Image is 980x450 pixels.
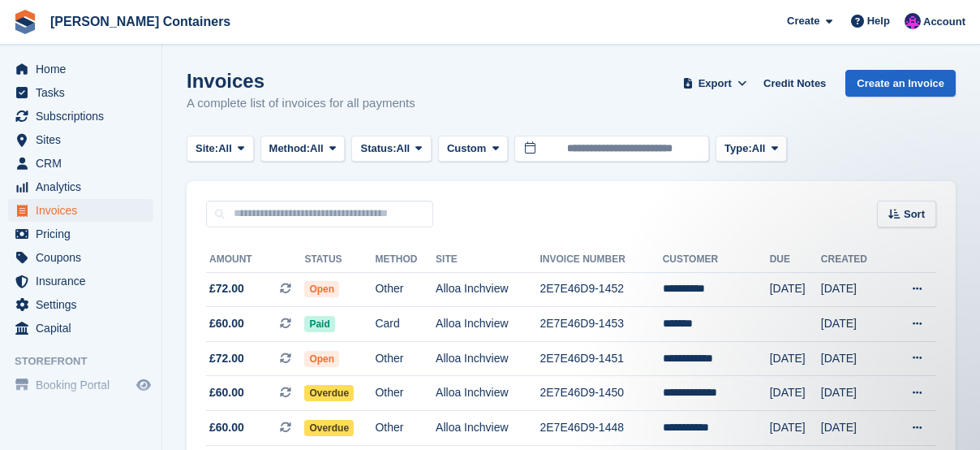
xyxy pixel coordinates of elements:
span: Overdue [304,420,354,436]
span: Site: [196,141,218,157]
a: menu [8,223,153,245]
td: [DATE] [770,376,821,411]
span: £60.00 [209,419,244,436]
th: Site [436,247,539,273]
th: Status [304,247,375,273]
td: Alloa Inchview [436,307,539,342]
img: stora-icon-8386f47178a22dfd0bd8f6a31ec36ba5ce8667c1dd55bd0f319d3a0aa187defe.svg [13,10,37,34]
a: Create an Invoice [845,70,956,97]
span: Capital [36,317,133,340]
span: Type: [724,141,752,157]
a: menu [8,128,153,151]
a: Preview store [134,375,153,395]
th: Created [821,247,888,273]
a: menu [8,317,153,340]
span: All [310,141,324,157]
a: Credit Notes [757,70,832,97]
span: Home [36,58,133,80]
td: [DATE] [770,272,821,307]
td: Other [375,341,436,376]
th: Amount [206,247,304,273]
td: Alloa Inchview [436,411,539,446]
td: Alloa Inchview [436,376,539,411]
td: [DATE] [821,272,888,307]
span: Booking Portal [36,374,133,396]
span: £60.00 [209,384,244,401]
td: [DATE] [821,376,888,411]
a: menu [8,246,153,269]
th: Customer [663,247,770,273]
td: 2E7E46D9-1453 [539,307,662,342]
td: Alloa Inchview [436,341,539,376]
td: 2E7E46D9-1450 [539,376,662,411]
a: menu [8,105,153,128]
a: menu [8,374,153,396]
span: £60.00 [209,315,244,332]
td: [DATE] [770,341,821,376]
span: £72.00 [209,350,244,367]
a: menu [8,152,153,175]
span: Subscriptions [36,105,133,128]
span: Custom [447,141,486,157]
td: Alloa Inchview [436,272,539,307]
span: All [397,141,410,157]
span: Overdue [304,385,354,401]
a: menu [8,270,153,292]
span: Method: [269,141,311,157]
span: Sort [904,206,925,223]
a: menu [8,58,153,80]
a: menu [8,81,153,104]
td: [DATE] [821,307,888,342]
span: Account [923,14,965,30]
span: Invoices [36,199,133,222]
span: Analytics [36,175,133,198]
a: menu [8,199,153,222]
span: CRM [36,152,133,175]
th: Invoice Number [539,247,662,273]
td: Card [375,307,436,342]
span: Paid [304,316,334,332]
span: Export [698,76,732,92]
button: Site: All [187,136,254,162]
td: 2E7E46D9-1448 [539,411,662,446]
span: Coupons [36,246,133,269]
span: Settings [36,293,133,316]
span: Tasks [36,81,133,104]
td: 2E7E46D9-1451 [539,341,662,376]
td: [DATE] [821,341,888,376]
span: Pricing [36,223,133,245]
button: Export [679,70,750,97]
td: Other [375,376,436,411]
a: [PERSON_NAME] Containers [44,8,237,35]
td: 2E7E46D9-1452 [539,272,662,307]
span: Help [867,13,890,29]
span: Status: [360,141,396,157]
img: Claire Wilson [905,13,921,29]
td: [DATE] [770,411,821,446]
p: A complete list of invoices for all payments [187,94,415,113]
span: £72.00 [209,280,244,297]
span: Sites [36,128,133,151]
button: Status: All [351,136,431,162]
span: Create [787,13,819,29]
span: Open [304,351,339,367]
button: Type: All [716,136,787,162]
span: All [752,141,766,157]
th: Method [375,247,436,273]
th: Due [770,247,821,273]
td: Other [375,272,436,307]
h1: Invoices [187,70,415,92]
button: Custom [438,136,508,162]
span: Open [304,281,339,297]
a: menu [8,175,153,198]
td: Other [375,411,436,446]
button: Method: All [260,136,346,162]
span: All [218,141,232,157]
span: Insurance [36,270,133,292]
span: Storefront [15,353,161,370]
a: menu [8,293,153,316]
td: [DATE] [821,411,888,446]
